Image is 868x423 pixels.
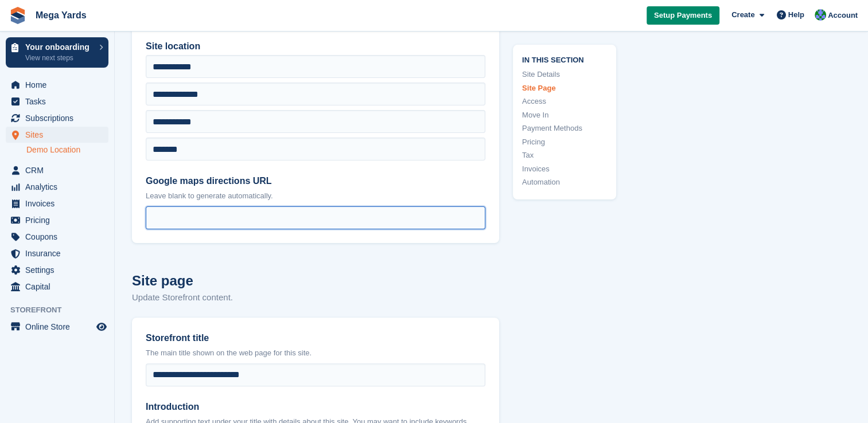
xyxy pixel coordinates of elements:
[146,347,485,359] p: The main title shown on the web page for this site.
[788,9,804,21] span: Help
[6,262,108,278] a: menu
[25,179,94,195] span: Analytics
[25,43,94,51] p: Your onboarding
[6,279,108,295] a: menu
[146,400,485,414] label: Introduction
[731,9,754,21] span: Create
[25,279,94,295] span: Capital
[522,69,607,81] a: Site Details
[6,77,108,93] a: menu
[25,162,94,178] span: CRM
[522,123,607,135] a: Payment Methods
[25,127,94,143] span: Sites
[25,53,94,63] p: View next steps
[6,127,108,143] a: menu
[6,195,108,211] a: menu
[647,6,719,25] a: Setup Payments
[6,37,108,68] a: Your onboarding View next steps
[146,40,485,53] label: Site location
[6,93,108,109] a: menu
[654,10,712,21] span: Setup Payments
[6,245,108,261] a: menu
[6,212,108,228] a: menu
[6,162,108,178] a: menu
[146,174,485,188] label: Google maps directions URL
[522,136,607,148] a: Pricing
[26,144,108,155] a: Demo Location
[25,245,94,261] span: Insurance
[25,110,94,126] span: Subscriptions
[132,271,499,291] h2: Site page
[522,83,607,94] a: Site Page
[9,7,26,24] img: stora-icon-8386f47178a22dfd0bd8f6a31ec36ba5ce8667c1dd55bd0f319d3a0aa187defe.svg
[25,195,94,211] span: Invoices
[25,93,94,109] span: Tasks
[10,304,114,316] span: Storefront
[25,77,94,93] span: Home
[95,320,108,334] a: Preview store
[146,190,485,202] p: Leave blank to generate automatically.
[522,54,607,65] span: In this section
[6,110,108,126] a: menu
[815,9,826,21] img: Ben Ainscough
[25,229,94,245] span: Coupons
[25,262,94,278] span: Settings
[132,291,499,304] p: Update Storefront content.
[6,179,108,195] a: menu
[522,109,607,121] a: Move In
[6,229,108,245] a: menu
[6,319,108,335] a: menu
[146,331,485,345] label: Storefront title
[522,163,607,175] a: Invoices
[25,319,94,335] span: Online Store
[828,10,858,21] span: Account
[522,150,607,162] a: Tax
[31,6,91,25] a: Mega Yards
[25,212,94,228] span: Pricing
[522,177,607,189] a: Automation
[522,96,607,108] a: Access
